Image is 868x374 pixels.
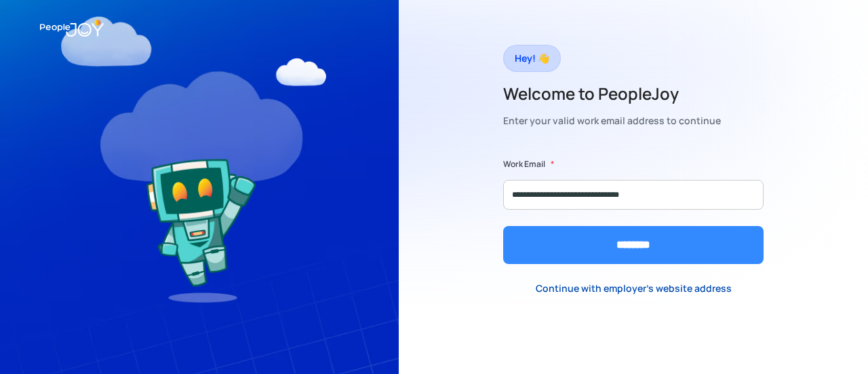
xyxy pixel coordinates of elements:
h2: Welcome to PeopleJoy [503,83,721,105]
div: Enter your valid work email address to continue [503,111,721,130]
a: Continue with employer's website address [525,274,743,302]
div: Hey! 👋 [515,49,549,68]
label: Work Email [503,157,545,171]
form: Form [503,157,764,264]
div: Continue with employer's website address [536,282,732,295]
